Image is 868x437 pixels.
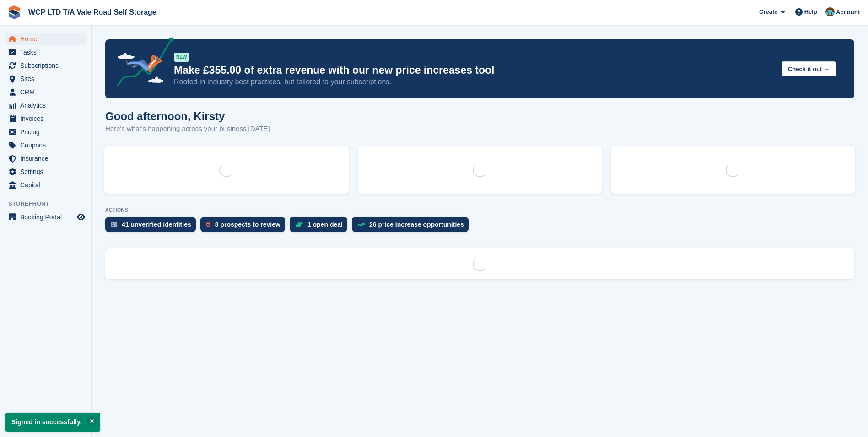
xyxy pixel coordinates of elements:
h1: Good afternoon, Kirsty [105,110,270,122]
p: ACTIONS [105,207,854,213]
span: Booking Portal [20,211,75,224]
a: menu [5,126,86,138]
a: menu [5,86,86,98]
a: menu [5,33,86,45]
p: Here's what's happening across your business [DATE] [105,124,270,134]
img: verify_identity-adf6edd0f0f0b5bbfe63781bf79b02c33cf7c696d77639b501bdc392416b5a36.svg [111,222,117,227]
p: Make £355.00 of extra revenue with our new price increases tool [174,64,774,77]
div: 8 prospects to review [215,221,280,228]
span: Create [759,7,777,16]
img: price-adjustments-announcement-icon-8257ccfd72463d97f412b2fc003d46551f7dbcb40ab6d574587a9cd5c0d94... [109,37,173,89]
span: Home [20,33,75,45]
div: 1 open deal [307,221,343,228]
a: menu [5,72,86,85]
a: menu [5,179,86,191]
img: prospect-51fa495bee0391a8d652442698ab0144808aea92771e9ea1ae160a38d050c398.svg [206,222,210,227]
p: Signed in successfully. [5,413,100,432]
span: CRM [20,86,75,98]
a: 26 price increase opportunities [352,217,473,237]
button: Check it out → [782,61,836,76]
span: Insurance [20,152,75,165]
img: stora-icon-8386f47178a22dfd0bd8f6a31ec36ba5ce8667c1dd55bd0f319d3a0aa187defe.svg [7,5,21,19]
a: menu [5,46,86,59]
span: Account [836,8,860,17]
span: Invoices [20,112,75,125]
a: Preview store [75,212,86,223]
span: Storefront [8,199,91,208]
span: Sites [20,72,75,85]
a: menu [5,211,86,224]
div: 26 price increase opportunities [369,221,464,228]
a: menu [5,112,86,125]
a: WCP LTD T/A Vale Road Self Storage [25,5,160,20]
div: 41 unverified identities [122,221,191,228]
p: Rooted in industry best practices, but tailored to your subscriptions. [174,77,774,87]
a: menu [5,139,86,152]
span: Subscriptions [20,59,75,72]
a: menu [5,59,86,72]
a: 1 open deal [290,217,352,237]
span: Coupons [20,139,75,152]
a: 8 prospects to review [200,217,290,237]
span: Analytics [20,99,75,112]
span: Help [804,7,817,16]
a: menu [5,99,86,112]
div: NEW [174,53,189,62]
img: price_increase_opportunities-93ffe204e8149a01c8c9dc8f82e8f89637d9d84a8eef4429ea346261dce0b2c0.svg [357,223,365,227]
span: Pricing [20,126,75,138]
img: Kirsty williams [825,7,835,16]
span: Tasks [20,46,75,59]
a: 41 unverified identities [105,217,200,237]
img: deal-1b604bf984904fb50ccaf53a9ad4b4a5d6e5aea283cecdc64d6e3604feb123c2.svg [295,221,303,228]
a: menu [5,165,86,178]
a: menu [5,152,86,165]
span: Capital [20,179,75,191]
span: Settings [20,165,75,178]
